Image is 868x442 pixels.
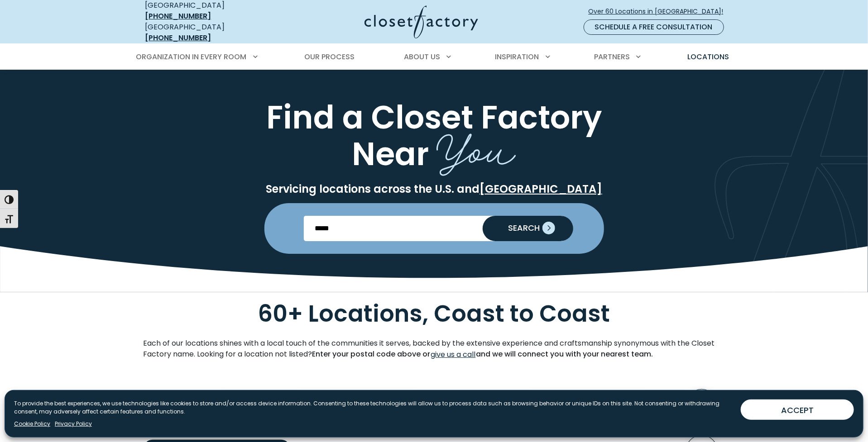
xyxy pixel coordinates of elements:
button: Search our Nationwide Locations [483,216,573,241]
p: Servicing locations across the U.S. and [144,182,725,196]
span: Find a Closet Factory [266,95,602,140]
a: Cookie Policy [14,420,50,428]
span: Partners [594,52,630,62]
a: [GEOGRAPHIC_DATA] [480,181,602,196]
nav: Primary Menu [130,44,739,70]
span: Organization in Every Room [136,52,247,62]
a: give us a call [431,349,476,361]
span: SEARCH [501,224,540,232]
span: You [437,113,516,180]
span: Near [352,132,429,176]
button: [US_STATE] [144,382,725,428]
p: Each of our locations shines with a local touch of the communities it serves, backed by the exten... [144,338,725,361]
span: Our Process [304,52,355,62]
strong: Enter your postal code above or and we will connect you with your nearest team. [312,349,653,359]
img: Closet Factory Logo [364,5,478,38]
span: Locations [687,52,729,62]
a: [PHONE_NUMBER] [145,11,211,21]
span: Inspiration [495,52,539,62]
span: Over 60 Locations in [GEOGRAPHIC_DATA]! [589,7,731,16]
a: [PHONE_NUMBER] [145,33,211,43]
a: Privacy Policy [55,420,92,428]
a: Over 60 Locations in [GEOGRAPHIC_DATA]! [588,4,731,19]
a: Schedule a Free Consultation [584,19,724,35]
p: To provide the best experiences, we use technologies like cookies to store and/or access device i... [14,399,734,416]
div: [GEOGRAPHIC_DATA] [145,22,277,43]
button: ACCEPT [741,399,854,420]
input: Enter Postal Code [304,216,564,241]
span: About Us [404,52,440,62]
span: 60+ Locations, Coast to Coast [258,298,610,330]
